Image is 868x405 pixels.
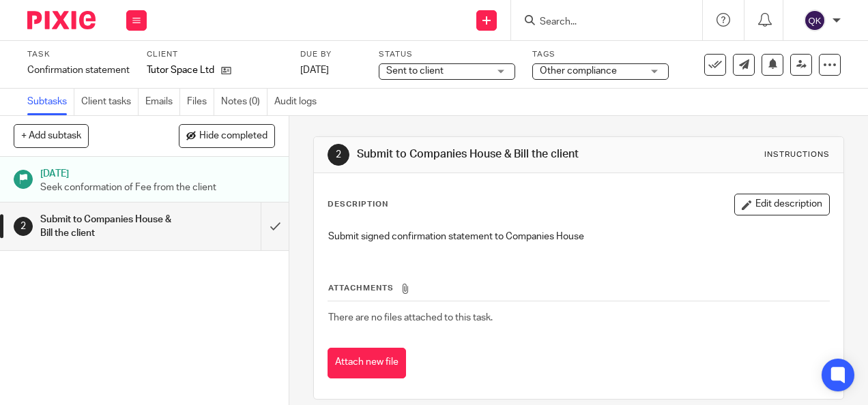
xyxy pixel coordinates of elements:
span: Other compliance [540,66,617,76]
p: Description [328,199,388,210]
div: Confirmation statement [27,63,130,77]
span: [DATE] [300,65,329,75]
p: Tutor Space Ltd [147,63,214,77]
span: There are no files attached to this task. [328,313,493,322]
a: Client tasks [81,89,139,115]
button: Hide completed [179,124,275,147]
span: Hide completed [199,131,267,142]
p: Seek conformation of Fee from the client [40,181,275,194]
img: svg%3E [804,10,826,31]
button: Attach new file [328,348,406,378]
span: Attachments [328,284,394,292]
a: Emails [145,89,180,115]
a: Notes (0) [221,89,267,115]
div: 2 [328,144,349,166]
button: + Add subtask [14,124,89,147]
label: Due by [300,49,362,60]
button: Edit description [734,194,830,215]
div: Instructions [764,149,830,160]
label: Task [27,49,130,60]
label: Status [379,49,515,60]
h1: Submit to Companies House & Bill the client [357,147,608,162]
a: Subtasks [27,89,74,115]
h1: Submit to Companies House & Bill the client [40,209,178,244]
p: Submit signed confirmation statement to Companies House [328,230,828,243]
a: Files [187,89,214,115]
a: Audit logs [274,89,323,115]
span: Sent to client [386,66,444,76]
label: Tags [532,49,669,60]
img: Pixie [27,11,96,29]
input: Search [538,16,661,29]
h1: [DATE] [40,164,275,181]
label: Client [147,49,283,60]
div: 2 [14,217,33,236]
